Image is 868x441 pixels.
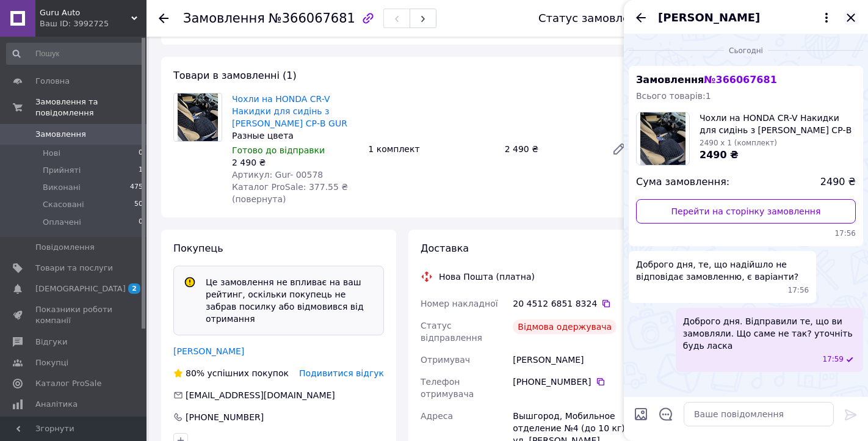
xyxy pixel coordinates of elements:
div: 2 490 ₴ [500,140,602,158]
span: 1 [139,165,143,176]
div: Ваш ID: 3992725 [40,18,146,29]
span: Адреса [421,411,453,421]
span: 80% [186,368,204,378]
input: Пошук [6,43,144,65]
span: Артикул: Gur- 00578 [232,170,323,180]
span: Отримувач [421,355,470,365]
span: Чохли на HONDA CR-V Накидки для сидінь з [PERSON_NAME] СР-В GUR [700,112,856,136]
div: 2 490 ₴ [232,156,358,169]
span: 2 [128,283,140,294]
div: Це замовлення не впливає на ваш рейтинг, оскільки покупець не забрав посилку або відмовився від о... [201,276,378,325]
div: Разные цвета [232,129,358,142]
span: Скасовані [43,199,84,210]
span: Замовлення [35,129,86,140]
span: Прийняті [43,165,81,176]
span: Нові [43,148,60,159]
span: 2490 ₴ [820,175,856,189]
button: [PERSON_NAME] [658,10,834,26]
div: 20 4512 6851 8324 [513,297,631,310]
span: Доброго дня. Відправили те, що ви замовляли. Що саме не так? уточніть будь ласка [683,315,856,352]
img: Чохли на HONDA CR-V Накидки для сидінь з алькантари Хонда СР-В GUR [178,93,219,141]
span: 17:56 12.10.2025 [788,285,809,296]
div: Повернутися назад [159,12,168,24]
span: 475 [130,182,143,193]
button: Закрити [844,10,858,25]
span: Показники роботи компанії [35,304,113,326]
span: Сьогодні [724,46,768,56]
span: Виконані [43,182,81,193]
div: [PHONE_NUMBER] [184,411,265,423]
span: Guru Auto [40,7,131,18]
img: 6174298125_w1000_h1000_chohli-na-honda.jpg [640,112,685,165]
span: Покупці [35,357,68,368]
span: Товари в замовленні (1) [173,70,297,81]
span: Покупець [173,242,223,254]
span: 2490 x 1 (комплект) [700,139,777,147]
span: Доброго дня, те, що надійшло не відповідає замовленню, є варіанти? [636,258,809,283]
span: Статус відправлення [421,321,482,343]
span: 0 [139,148,143,159]
span: 2490 ₴ [700,149,739,161]
a: [PERSON_NAME] [173,346,244,356]
span: [EMAIL_ADDRESS][DOMAIN_NAME] [186,390,335,400]
div: [PHONE_NUMBER] [513,376,631,388]
span: Каталог ProSale: 377.55 ₴ (повернута) [232,182,348,204]
div: Відмова одержувача [513,319,617,334]
span: Замовлення [183,11,265,26]
span: 17:56 12.10.2025 [636,228,856,239]
span: Номер накладної [421,299,498,308]
span: 0 [139,217,143,228]
span: Аналітика [35,399,78,410]
a: Чохли на HONDA CR-V Накидки для сидінь з [PERSON_NAME] СР-В GUR [232,94,347,128]
span: Повідомлення [35,242,95,253]
a: Редагувати [607,137,631,161]
span: Головна [35,76,70,87]
span: Замовлення та повідомлення [35,97,146,118]
span: Готово до відправки [232,145,325,155]
button: Назад [634,10,648,25]
button: Відкрити шаблони відповідей [658,406,674,422]
span: Оплачені [43,217,81,228]
span: Каталог ProSale [35,378,101,389]
span: Доставка [421,242,469,254]
span: [DEMOGRAPHIC_DATA] [35,283,126,294]
span: Відгуки [35,337,67,348]
span: Сума замовлення: [636,175,729,189]
span: Товари та послуги [35,263,113,274]
span: № 366067681 [704,74,776,86]
span: №366067681 [269,11,355,26]
div: Нова Пошта (платна) [436,271,538,283]
span: 50 [134,199,143,210]
div: [PERSON_NAME] [510,349,634,371]
div: 1 комплект [363,140,499,158]
span: [PERSON_NAME] [658,10,760,26]
div: 12.10.2025 [629,44,863,56]
span: Телефон отримувача [421,377,474,399]
div: успішних покупок [173,367,289,379]
div: Статус замовлення [538,12,651,24]
span: Замовлення [636,74,777,86]
span: Всього товарів: 1 [636,91,711,101]
a: Перейти на сторінку замовлення [636,199,856,224]
span: 17:59 12.10.2025 [822,354,844,365]
span: Подивитися відгук [299,368,384,378]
